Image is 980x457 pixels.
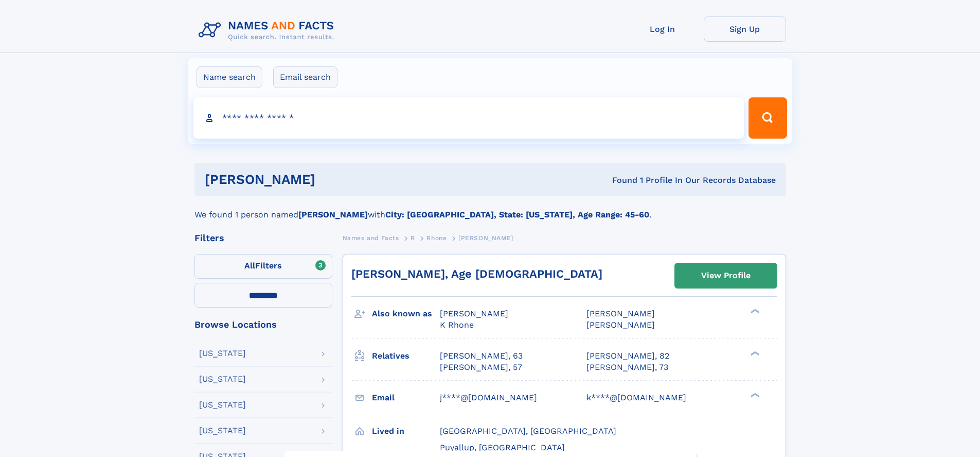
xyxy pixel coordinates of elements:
[586,320,655,330] span: [PERSON_NAME]
[426,231,447,244] a: Rhone
[199,375,246,383] div: [US_STATE]
[372,347,440,365] h3: Relatives
[244,261,255,270] span: All
[411,231,415,244] a: R
[199,401,246,409] div: [US_STATE]
[199,349,246,358] div: [US_STATE]
[586,362,668,373] a: [PERSON_NAME], 73
[194,254,332,279] label: Filters
[372,305,440,323] h3: Also known as
[458,234,513,242] span: [PERSON_NAME]
[675,263,777,288] a: View Profile
[426,234,447,242] span: Rhone
[749,97,787,139] button: Search Button
[372,389,440,407] h3: Email
[273,66,337,88] label: Email search
[194,16,343,44] img: Logo Names and Facts
[351,267,602,280] a: [PERSON_NAME], Age [DEMOGRAPHIC_DATA]
[440,350,523,362] a: [PERSON_NAME], 63
[194,196,786,221] div: We found 1 person named with .
[343,231,399,244] a: Names and Facts
[193,97,744,139] input: search input
[586,350,669,362] a: [PERSON_NAME], 82
[440,309,508,318] span: [PERSON_NAME]
[701,264,751,287] div: View Profile
[194,320,332,329] div: Browse Locations
[586,309,655,318] span: [PERSON_NAME]
[748,308,760,315] div: ❯
[464,175,776,186] div: Found 1 Profile In Our Records Database
[621,16,704,42] a: Log In
[704,16,786,42] a: Sign Up
[298,210,368,219] b: [PERSON_NAME]
[372,422,440,440] h3: Lived in
[748,392,760,398] div: ❯
[748,350,760,357] div: ❯
[440,426,616,436] span: [GEOGRAPHIC_DATA], [GEOGRAPHIC_DATA]
[440,320,474,330] span: K Rhone
[411,234,415,242] span: R
[194,233,332,243] div: Filters
[205,173,464,186] h1: [PERSON_NAME]
[440,443,565,452] span: Puyallup, [GEOGRAPHIC_DATA]
[385,210,649,219] b: City: [GEOGRAPHIC_DATA], State: [US_STATE], Age Range: 45-60
[199,427,246,435] div: [US_STATE]
[197,66,262,88] label: Name search
[440,362,522,373] a: [PERSON_NAME], 57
